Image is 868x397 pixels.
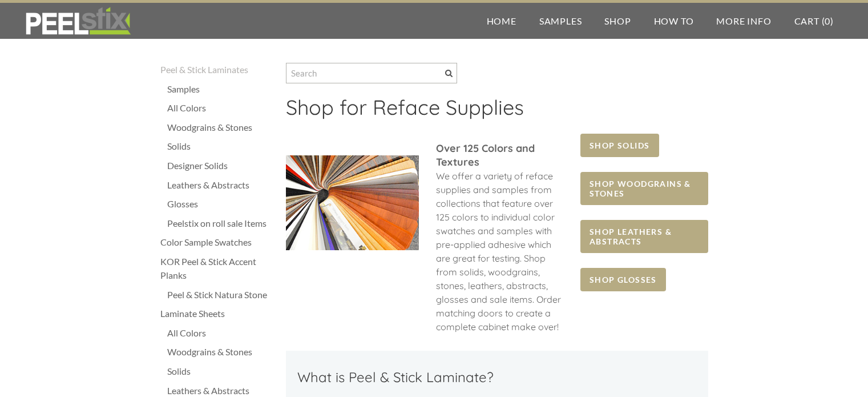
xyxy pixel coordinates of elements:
[705,3,782,39] a: More Info
[167,364,274,378] a: Solids
[167,139,274,153] a: Solids
[783,3,845,39] a: Cart (0)
[167,288,274,302] a: Peel & Stick Natura Stone
[167,159,274,173] a: Designer Solids
[436,142,535,169] font: ​Over 125 Colors and Textures
[643,3,705,39] a: How To
[167,216,274,230] a: Peelstix on roll sale Items
[167,82,274,96] a: Samples
[160,307,274,320] a: Laminate Sheets
[445,70,453,77] span: Search
[167,121,274,134] a: Woodgrains & Stones
[167,197,274,211] a: Glosses
[580,172,708,205] a: SHOP WOODGRAINS & STONES
[286,155,419,250] img: Picture
[528,3,594,39] a: Samples
[160,255,274,282] a: KOR Peel & Stick Accent Planks
[160,63,274,77] a: Peel & Stick Laminates
[580,268,666,291] a: SHOP GLOSSES
[167,326,274,340] a: All Colors
[286,63,457,83] input: Search
[167,345,274,359] a: Woodgrains & Stones
[475,3,528,39] a: Home
[167,101,274,115] a: All Colors
[297,368,494,386] font: What is Peel & Stick Laminate?
[23,7,133,35] img: REFACE SUPPLIES
[580,134,659,157] a: SHOP SOLIDS
[593,3,642,39] a: Shop
[825,15,830,26] span: 0
[286,95,708,128] h2: ​Shop for Reface Supplies
[160,235,274,249] a: Color Sample Swatches
[167,178,274,192] a: Leathers & Abstracts
[436,170,561,332] span: We offer a variety of reface supplies and samples from collections that feature over 125 colors t...
[580,220,708,253] a: SHOP LEATHERS & ABSTRACTS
